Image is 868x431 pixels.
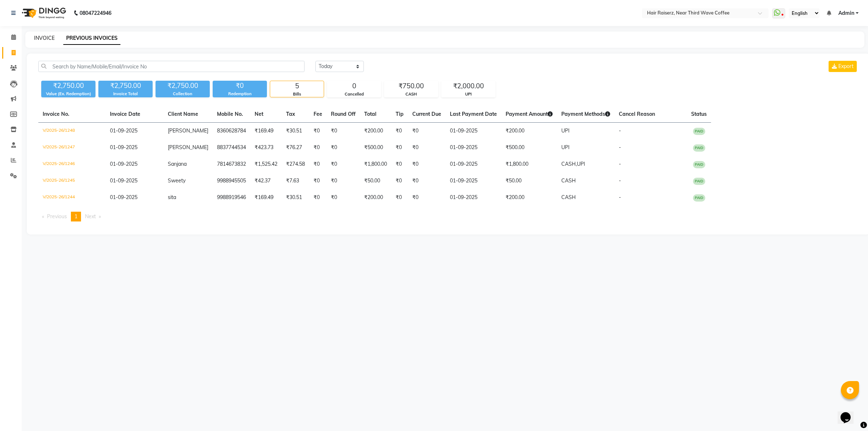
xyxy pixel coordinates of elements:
[360,139,391,156] td: ₹500.00
[282,123,309,140] td: ₹30.51
[391,189,408,206] td: ₹0
[561,127,570,134] span: UPI
[561,161,577,167] span: CASH,
[501,139,557,156] td: ₹500.00
[391,156,408,173] td: ₹0
[213,81,267,91] div: ₹0
[408,156,446,173] td: ₹0
[693,144,705,152] span: PAID
[327,123,360,140] td: ₹0
[270,81,324,91] div: 5
[693,194,705,202] span: PAID
[110,177,137,184] span: 01-09-2025
[412,111,441,117] span: Current Due
[446,123,501,140] td: 01-09-2025
[85,213,96,220] span: Next
[619,177,621,184] span: -
[168,111,198,117] span: Client Name
[250,173,282,189] td: ₹42.37
[327,156,360,173] td: ₹0
[38,212,858,221] nav: Pagination
[168,127,208,134] span: [PERSON_NAME]
[619,127,621,134] span: -
[168,177,186,184] span: Sweety
[446,189,501,206] td: 01-09-2025
[391,139,408,156] td: ₹0
[250,123,282,140] td: ₹169.49
[168,161,187,167] span: Sanjana
[327,139,360,156] td: ₹0
[501,156,557,173] td: ₹1,800.00
[408,173,446,189] td: ₹0
[838,63,854,69] span: Export
[619,161,621,167] span: -
[561,194,576,200] span: CASH
[327,91,381,97] div: Cancelled
[309,173,327,189] td: ₹0
[98,91,153,97] div: Invoice Total
[364,111,376,117] span: Total
[217,111,243,117] span: Mobile No.
[360,189,391,206] td: ₹200.00
[156,81,210,91] div: ₹2,750.00
[446,139,501,156] td: 01-09-2025
[314,111,322,117] span: Fee
[446,173,501,189] td: 01-09-2025
[501,173,557,189] td: ₹50.00
[360,123,391,140] td: ₹200.00
[34,35,55,41] a: INVOICE
[577,161,585,167] span: UPI
[384,91,438,97] div: CASH
[282,189,309,206] td: ₹30.51
[450,111,497,117] span: Last Payment Date
[446,156,501,173] td: 01-09-2025
[282,173,309,189] td: ₹7.63
[838,402,861,424] iframe: chat widget
[213,91,267,97] div: Redemption
[270,91,324,97] div: Bills
[561,177,576,184] span: CASH
[838,9,854,17] span: Admin
[360,173,391,189] td: ₹50.00
[693,128,705,135] span: PAID
[327,173,360,189] td: ₹0
[38,189,106,206] td: V/2025-26/1244
[41,81,95,91] div: ₹2,750.00
[331,111,356,117] span: Round Off
[506,111,553,117] span: Payment Amount
[501,189,557,206] td: ₹200.00
[408,189,446,206] td: ₹0
[384,81,438,91] div: ₹750.00
[41,91,95,97] div: Value (Ex. Redemption)
[442,91,495,97] div: UPI
[691,111,707,117] span: Status
[255,111,263,117] span: Net
[47,213,67,220] span: Previous
[282,156,309,173] td: ₹274.58
[693,161,705,168] span: PAID
[829,61,857,72] button: Export
[309,139,327,156] td: ₹0
[619,194,621,200] span: -
[38,156,106,173] td: V/2025-26/1246
[250,189,282,206] td: ₹169.49
[38,123,106,140] td: V/2025-26/1248
[561,144,570,151] span: UPI
[360,156,391,173] td: ₹1,800.00
[282,139,309,156] td: ₹76.27
[38,173,106,189] td: V/2025-26/1245
[156,91,210,97] div: Collection
[213,139,250,156] td: 8837744534
[110,161,137,167] span: 01-09-2025
[391,123,408,140] td: ₹0
[327,81,381,91] div: 0
[110,127,137,134] span: 01-09-2025
[309,189,327,206] td: ₹0
[168,194,176,200] span: sita
[38,61,305,72] input: Search by Name/Mobile/Email/Invoice No
[396,111,404,117] span: Tip
[309,156,327,173] td: ₹0
[98,81,153,91] div: ₹2,750.00
[250,156,282,173] td: ₹1,525.42
[619,111,655,117] span: Cancel Reason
